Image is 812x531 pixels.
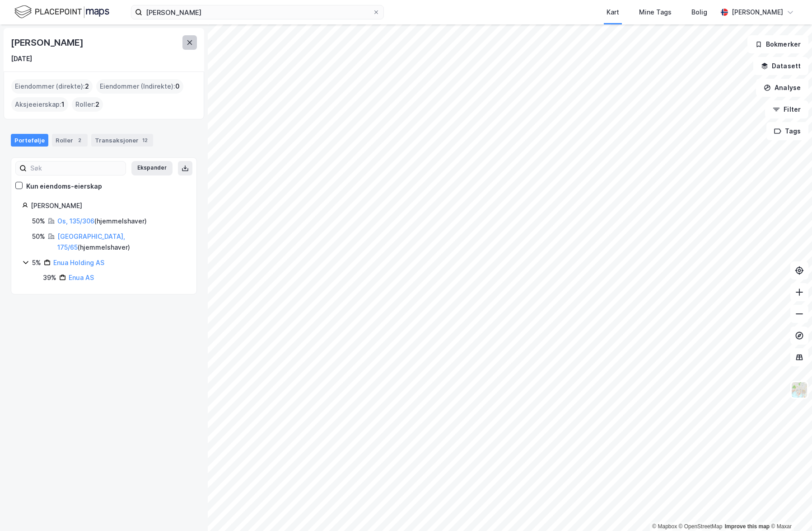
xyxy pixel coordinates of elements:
button: Bokmerker [747,35,808,53]
div: Mine Tags [639,7,672,18]
div: ( hjemmelshaver ) [57,216,147,227]
button: Tags [766,122,808,140]
span: 1 [61,99,65,110]
span: 0 [175,81,180,92]
div: Transaksjoner [91,134,153,147]
input: Søk [27,161,126,175]
div: Eiendommer (Indirekte) : [96,79,183,94]
button: Filter [765,100,808,119]
div: [PERSON_NAME] [31,200,186,211]
button: Ekspander [131,161,173,175]
div: 50% [32,231,45,242]
span: 2 [95,99,99,110]
div: 5% [32,257,41,268]
div: [PERSON_NAME] [732,7,783,18]
input: Søk på adresse, matrikkel, gårdeiere, leietakere eller personer [142,5,373,19]
div: Eiendommer (direkte) : [11,79,93,94]
a: Mapbox [652,523,677,530]
div: Bolig [691,7,707,18]
div: Roller [52,134,88,147]
a: [GEOGRAPHIC_DATA], 175/65 [57,232,125,251]
div: Kontrollprogram for chat [767,488,812,531]
a: Enua Holding AS [53,259,104,266]
div: Kart [607,7,619,18]
iframe: Chat Widget [767,488,812,531]
a: Os, 135/306 [57,217,94,225]
div: Roller : [72,97,103,112]
div: 12 [140,136,149,145]
img: logo.f888ab2527a4732fd821a326f86c7f29.svg [14,4,109,20]
button: Datasett [753,57,808,75]
div: Kun eiendoms-eierskap [26,181,102,192]
a: OpenStreetMap [679,523,723,530]
div: [DATE] [11,53,32,64]
div: 50% [32,216,45,227]
div: Portefølje [11,134,48,147]
div: Aksjeeierskap : [11,97,68,112]
img: Z [791,381,808,398]
span: 2 [85,81,89,92]
div: 2 [75,136,84,145]
a: Improve this map [725,523,770,530]
div: ( hjemmelshaver ) [57,231,186,253]
div: [PERSON_NAME] [11,35,85,50]
button: Analyse [756,79,808,97]
div: 39% [43,272,56,283]
a: Enua AS [69,274,94,281]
